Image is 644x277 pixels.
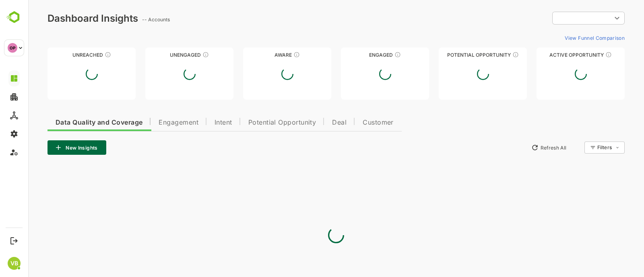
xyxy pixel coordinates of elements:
span: Customer [334,119,365,126]
div: Filters [568,140,597,155]
div: Active Opportunity [508,52,597,58]
div: These accounts have not been engaged with for a defined time period [76,51,83,58]
div: These accounts have just entered the buying cycle and need further nurturing [265,51,272,58]
div: ​ [524,11,597,25]
button: New Insights [19,140,78,155]
span: Potential Opportunity [220,119,288,126]
div: Engaged [313,52,401,58]
span: Deal [304,119,318,126]
button: Refresh All [500,141,542,154]
div: OP [8,43,17,53]
div: Unreached [19,52,107,58]
ag: -- Accounts [114,16,144,23]
div: These accounts have open opportunities which might be at any of the Sales Stages [577,51,584,58]
div: These accounts are warm, further nurturing would qualify them to MQAs [366,51,373,58]
span: Engagement [130,119,170,126]
div: Potential Opportunity [411,52,499,58]
span: Intent [186,119,204,126]
div: Dashboard Insights [19,12,110,24]
span: Data Quality and Coverage [27,119,114,126]
div: Filters [569,144,584,150]
div: These accounts have not shown enough engagement and need nurturing [174,51,181,58]
div: VB [8,257,21,270]
button: View Funnel Comparison [533,31,597,44]
div: Unengaged [117,52,205,58]
div: These accounts are MQAs and can be passed on to Inside Sales [484,51,491,58]
button: Logout [8,235,19,246]
img: BambooboxLogoMark.f1c84d78b4c51b1a7b5f700c9845e183.svg [4,10,25,25]
div: Aware [215,52,303,58]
